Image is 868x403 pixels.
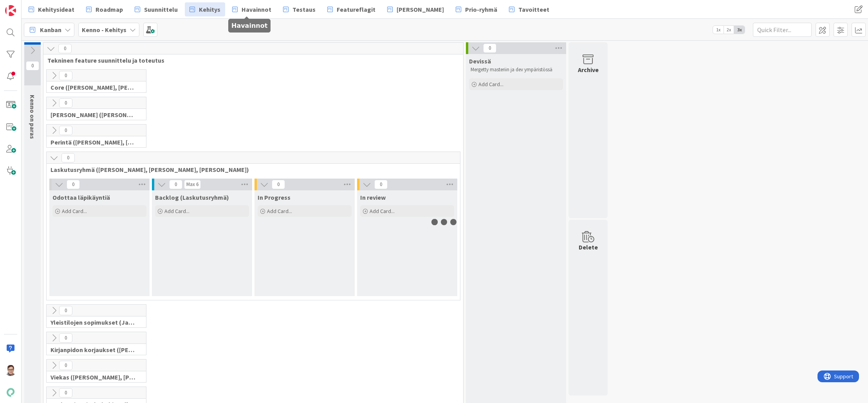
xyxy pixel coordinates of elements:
a: Kehitys [185,2,225,16]
span: Roadmap [96,5,123,14]
span: Halti (Sebastian, VilleH, Riikka, Antti, MikkoV, PetriH, PetriM) [51,111,136,119]
span: 0 [59,361,72,370]
span: 0 [58,44,72,53]
span: Support [16,1,36,11]
span: Prio-ryhmä [465,5,497,14]
div: Archive [578,65,599,74]
img: Visit kanbanzone.com [5,5,16,16]
span: Yleistilojen sopimukset (Jaakko, VilleP, TommiL, Simo) [51,318,136,326]
span: Tavoitteet [518,5,549,14]
span: Kehitys [199,5,220,14]
span: Add Card... [62,208,87,215]
span: Tekninen feature suunnittelu ja toteutus [47,56,453,64]
span: 0 [59,388,72,398]
span: Devissä [469,57,491,65]
span: Viekas (Samuli, Saara, Mika, Pirjo, Keijo, TommiHä, Rasmus) [51,373,136,381]
span: 0 [59,98,72,108]
span: In Progress [258,193,291,201]
span: 0 [59,306,72,315]
img: avatar [5,387,16,398]
span: Kenno on paras [29,95,36,139]
span: 0 [483,43,496,53]
span: Perintä (Jaakko, PetriH, MikkoV, Pasi) [51,138,136,146]
a: Kehitysideat [24,2,79,16]
span: Featureflagit [337,5,375,14]
span: Havainnot [242,5,271,14]
a: Featureflagit [323,2,380,16]
a: Roadmap [81,2,128,16]
span: Add Card... [267,208,292,215]
span: Add Card... [370,208,395,215]
h5: Havainnot [231,22,267,29]
div: Delete [579,242,598,252]
div: Max 6 [186,183,199,186]
span: [PERSON_NAME] [397,5,444,14]
input: Quick Filter... [753,23,812,37]
span: 3x [734,26,745,34]
span: 1x [713,26,724,34]
span: 2x [724,26,734,34]
a: Testaus [278,2,320,16]
a: [PERSON_NAME] [383,2,449,16]
span: Testaus [292,5,316,14]
span: Backlog (Laskutusryhmä) [155,193,229,201]
span: 0 [59,126,72,135]
a: Havainnot [227,2,276,16]
span: 0 [67,180,80,189]
span: Suunnittelu [144,5,178,14]
span: 0 [374,180,388,189]
span: 0 [272,180,285,189]
span: Odottaa läpikäyntiä [52,193,110,201]
span: 0 [59,71,72,80]
span: 0 [169,180,182,189]
span: Kanban [40,25,61,34]
span: 0 [26,61,39,70]
span: Kirjanpidon korjaukset (Jussi, JaakkoHä) [51,346,136,354]
p: Mergetty masteriin ja dev ympäristössä [471,67,561,73]
span: Add Card... [478,81,503,88]
span: 0 [59,333,72,343]
img: SM [5,365,16,376]
span: Kehitysideat [38,5,74,14]
b: Kenno - Kehitys [82,26,126,34]
a: Tavoitteet [504,2,554,16]
span: Core (Pasi, Jussi, JaakkoHä, Jyri, Leo, MikkoK, Väinö) [51,83,136,91]
a: Suunnittelu [130,2,182,16]
span: Add Card... [164,208,189,215]
a: Prio-ryhmä [451,2,502,16]
span: 0 [61,153,75,163]
span: Laskutusryhmä (Antti, Harri, Keijo) [51,166,450,173]
span: In review [360,193,386,201]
